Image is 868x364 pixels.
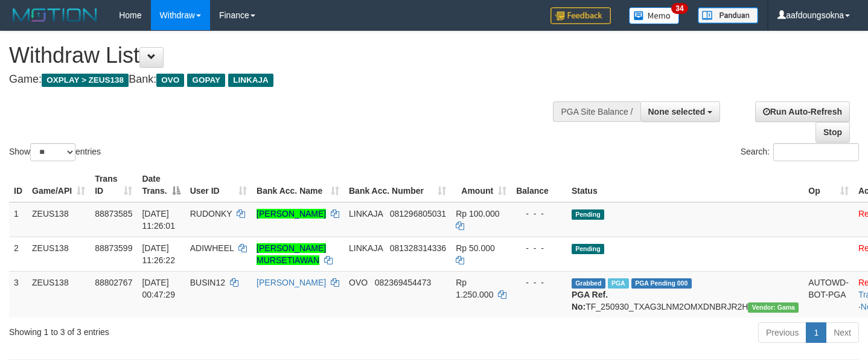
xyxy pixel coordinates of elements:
div: - - - [516,242,562,254]
b: PGA Ref. No: [572,290,608,311]
img: MOTION_logo.png [9,6,101,24]
td: 3 [9,271,27,318]
td: ZEUS138 [27,237,90,271]
a: [PERSON_NAME] MURSETIAWAN [257,243,326,265]
span: Rp 1.250.000 [456,278,493,299]
span: Vendor URL: https://trx31.1velocity.biz [748,302,799,313]
label: Show entries [9,143,101,161]
span: OXPLAY > ZEUS138 [42,74,129,87]
span: OVO [349,278,368,287]
span: Copy 081328314336 to clipboard [390,243,446,253]
div: - - - [516,208,562,220]
span: Copy 082369454473 to clipboard [375,278,431,287]
img: Feedback.jpg [550,7,611,24]
label: Search: [741,143,859,161]
a: Stop [815,122,850,142]
span: [DATE] 11:26:01 [142,209,175,231]
th: Trans ID: activate to sort column ascending [90,168,137,202]
div: - - - [516,276,562,289]
a: 1 [806,322,826,343]
div: PGA Site Balance / [553,101,640,122]
img: Button%20Memo.svg [629,7,680,24]
a: [PERSON_NAME] [257,209,326,219]
span: 88873585 [95,209,132,219]
td: TF_250930_TXAG3LNM2OMXDNBRJR2H [567,271,803,318]
span: 88802767 [95,278,132,287]
td: AUTOWD-BOT-PGA [803,271,854,318]
span: Marked by aafsreyleap [608,278,629,289]
div: Showing 1 to 3 of 3 entries [9,321,353,338]
th: Date Trans.: activate to sort column descending [137,168,185,202]
span: [DATE] 11:26:22 [142,243,175,265]
th: User ID: activate to sort column ascending [185,168,252,202]
td: 2 [9,237,27,271]
span: LINKAJA [349,209,383,219]
span: Rp 50.000 [456,243,495,253]
span: ADIWHEEL [190,243,234,253]
th: Status [567,168,803,202]
span: Rp 100.000 [456,209,499,219]
h4: Game: Bank: [9,74,567,86]
input: Search: [773,143,859,161]
th: ID [9,168,27,202]
a: [PERSON_NAME] [257,278,326,287]
span: LINKAJA [228,74,273,87]
span: 34 [671,3,688,14]
span: Grabbed [572,278,605,289]
h1: Withdraw List [9,43,567,68]
span: Pending [572,244,604,254]
span: 88873599 [95,243,132,253]
td: ZEUS138 [27,202,90,237]
td: ZEUS138 [27,271,90,318]
a: Next [826,322,859,343]
span: RUDONKY [190,209,232,219]
a: Previous [758,322,806,343]
img: panduan.png [698,7,758,24]
span: OVO [156,74,184,87]
a: Run Auto-Refresh [755,101,850,122]
th: Amount: activate to sort column ascending [451,168,511,202]
button: None selected [640,101,721,122]
select: Showentries [30,143,75,161]
span: LINKAJA [349,243,383,253]
th: Bank Acc. Name: activate to sort column ascending [252,168,344,202]
th: Bank Acc. Number: activate to sort column ascending [344,168,451,202]
span: [DATE] 00:47:29 [142,278,175,299]
span: Pending [572,209,604,220]
span: GOPAY [187,74,225,87]
th: Op: activate to sort column ascending [803,168,854,202]
td: 1 [9,202,27,237]
th: Balance [511,168,567,202]
span: BUSIN12 [190,278,225,287]
span: PGA Pending [631,278,692,289]
span: None selected [648,107,706,117]
span: Copy 081296805031 to clipboard [390,209,446,219]
th: Game/API: activate to sort column ascending [27,168,90,202]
